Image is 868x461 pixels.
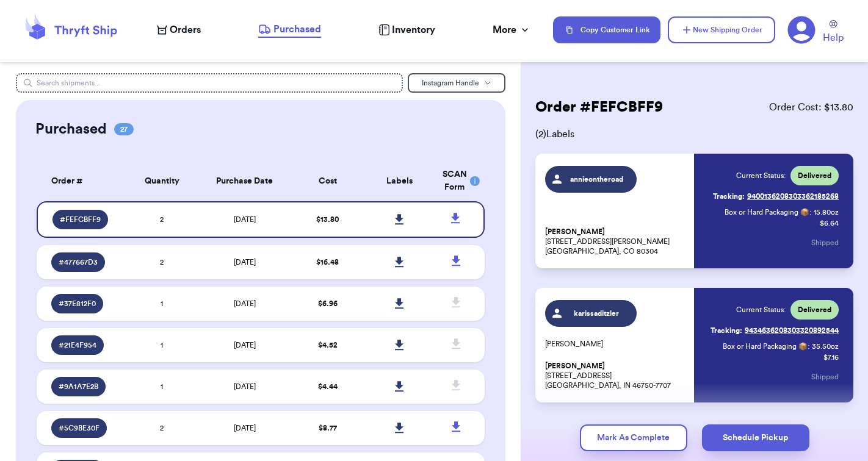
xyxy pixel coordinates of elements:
[37,161,126,201] th: Order #
[161,341,163,349] span: 1
[820,218,839,228] p: $ 6.64
[811,363,839,390] button: Shipped
[545,339,687,349] p: [PERSON_NAME]
[798,171,831,180] span: Delivered
[16,73,403,93] input: Search shipments...
[713,187,839,206] a: Tracking:9400136208303362185268
[580,424,687,451] button: Mark As Complete
[711,321,839,340] a: Tracking:9434636208303320892544
[545,227,687,256] p: [STREET_ADDRESS][PERSON_NAME] [GEOGRAPHIC_DATA], CO 80304
[811,229,839,256] button: Shipped
[736,171,786,180] span: Current Status:
[443,168,470,194] div: SCAN Form
[126,161,197,201] th: Quantity
[823,352,839,362] p: $ 7.16
[808,341,809,351] span: :
[392,23,435,37] span: Inventory
[568,309,626,318] span: karissaditzler
[318,300,338,307] span: $ 6.96
[318,341,338,349] span: $ 4.52
[363,161,435,201] th: Labels
[316,216,339,223] span: $ 13.80
[59,382,98,391] span: # 9A1A7E2B
[234,383,256,390] span: [DATE]
[59,257,98,267] span: # 477667D3
[170,23,201,37] span: Orders
[316,259,339,266] span: $ 16.48
[234,341,256,349] span: [DATE]
[198,161,292,201] th: Purchase Date
[535,127,853,141] span: ( 2 ) Labels
[493,23,531,37] div: More
[59,340,96,350] span: # 21E4F954
[798,305,831,315] span: Delivered
[273,22,321,37] span: Purchased
[545,227,605,237] span: [PERSON_NAME]
[378,23,435,37] a: Inventory
[234,216,256,223] span: [DATE]
[814,207,839,217] span: 15.80 oz
[711,326,742,335] span: Tracking:
[809,207,811,217] span: :
[553,16,660,43] button: Copy Customer Link
[161,383,163,390] span: 1
[769,100,853,115] span: Order Cost: $ 13.80
[319,424,337,432] span: $ 8.77
[568,174,626,184] span: annieontheroad
[545,362,605,371] span: [PERSON_NAME]
[157,23,201,37] a: Orders
[408,73,505,93] button: Instagram Handle
[545,361,687,390] p: [STREET_ADDRESS] [GEOGRAPHIC_DATA], IN 46750-7707
[422,79,479,87] span: Instagram Handle
[258,22,321,38] a: Purchased
[234,259,256,266] span: [DATE]
[723,343,808,350] span: Box or Hard Packaging 📦
[535,98,663,117] h2: Order # FEFCBFF9
[234,300,256,307] span: [DATE]
[725,209,809,216] span: Box or Hard Packaging 📦
[702,424,809,451] button: Schedule Pickup
[736,305,786,315] span: Current Status:
[161,300,163,307] span: 1
[60,215,101,224] span: # FEFCBFF9
[59,299,96,309] span: # 37E812F0
[713,191,745,201] span: Tracking:
[160,216,164,223] span: 2
[59,423,99,433] span: # 5C9BE30F
[35,120,107,139] h2: Purchased
[318,383,338,390] span: $ 4.44
[160,424,164,432] span: 2
[668,16,775,43] button: New Shipping Order
[234,424,256,432] span: [DATE]
[292,161,363,201] th: Cost
[823,30,844,45] span: Help
[823,20,844,45] a: Help
[160,259,164,266] span: 2
[114,123,134,135] span: 27
[812,341,839,351] span: 35.50 oz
